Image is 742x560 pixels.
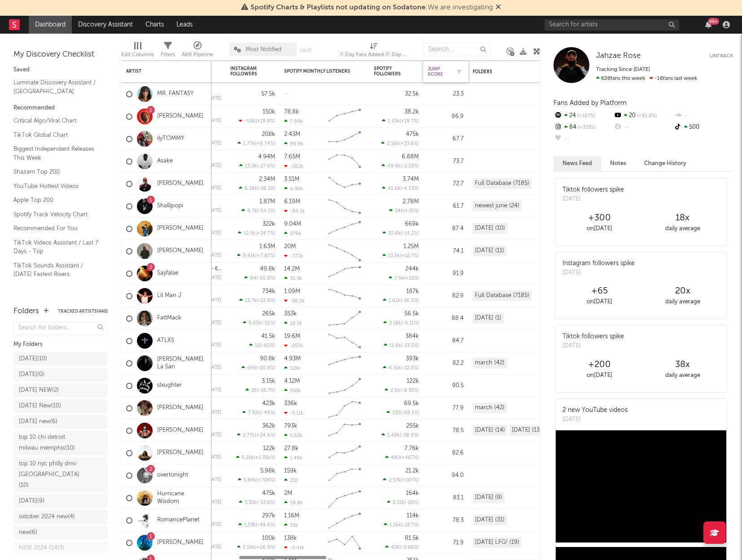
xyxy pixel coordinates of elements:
div: 7.99k [284,118,303,124]
div: 35.3k [284,276,302,281]
div: ( ) [249,342,275,348]
a: [PERSON_NAME] [157,404,203,412]
span: -54.1 % [259,209,274,214]
div: 78.8k [284,109,299,115]
div: ( ) [237,140,275,146]
div: [DATE] [206,186,221,191]
div: 73.7 [428,156,464,167]
div: 4.12M [284,378,300,384]
div: 6.19M [284,199,300,205]
a: Dashboard [29,16,72,34]
div: ( ) [239,185,275,191]
div: [DATE] New ( 10 ) [19,401,61,411]
div: [DATE] [206,208,221,213]
a: [PERSON_NAME] [157,113,203,120]
div: [DATE] [562,195,624,204]
a: [DATE](0) [13,368,108,381]
div: ( ) [384,342,419,348]
span: +81.8 % [636,114,657,118]
div: Tiktok followers spike [562,185,624,195]
div: [DATE] ( 0 ) [19,369,44,380]
div: -777k [284,253,303,259]
div: 57.5k [261,91,275,97]
div: 56.5k [404,311,419,317]
div: Filters [161,38,175,64]
div: on [DATE] [558,297,641,307]
div: [DATE] [206,253,221,258]
div: 187k [406,289,419,294]
svg: Chart title [325,240,365,262]
div: 82.2 [428,358,464,369]
div: 475k [406,131,419,137]
span: +333 % [576,125,596,130]
input: Search for artists [544,19,679,31]
a: Leads [170,16,199,34]
span: : We are investigating [250,4,493,11]
span: 1.61k [389,298,400,303]
div: [DATE] [206,365,221,370]
svg: Chart title [325,105,365,128]
div: +200 [558,359,641,370]
div: Full Database (7185) [473,290,531,301]
button: Change History [635,156,695,171]
span: 10 [255,343,260,348]
span: 13.2k [245,164,257,169]
a: slxughter [157,382,182,389]
div: 122k [407,378,419,384]
svg: Chart title [325,285,365,307]
a: FattMack [157,315,181,322]
div: ( ) [244,275,275,281]
div: 6.88M [402,154,419,160]
a: YouTube Hottest Videos [13,181,99,191]
span: 2.18k [389,321,401,326]
span: -536 [245,119,255,124]
div: [DATE] [206,276,221,280]
span: +7.87 % [257,254,274,258]
span: 1.77k [243,141,255,146]
div: Edit Columns [121,49,154,60]
a: [DATE] New(10) [13,399,108,413]
div: +300 [558,213,641,223]
span: -38.1 % [259,186,274,191]
a: [PERSON_NAME] [157,427,203,434]
span: 1.53k [388,119,400,124]
a: [DATE](9) [13,494,108,508]
span: Tracking Since: [DATE] [596,67,650,72]
div: -257k [284,343,303,349]
input: Search for folders... [13,322,108,335]
button: 99+ [705,21,711,28]
div: 86.9 [428,111,464,122]
span: 13.5k [388,254,400,258]
svg: Chart title [325,128,365,150]
div: -94.1k [284,208,305,214]
span: 13.7k [245,298,257,303]
div: 20 [613,110,673,122]
div: 90.5 [428,381,464,391]
a: Sayfalse [157,270,178,277]
a: TikTok Sounds Assistant / [DATE] Fastest Risers [13,261,99,279]
a: new(6) [13,526,108,539]
div: [DATE] NEW ( 2 ) [19,385,59,396]
span: Fans Added by Platform [553,100,627,106]
div: 322k [263,221,275,227]
div: 734k [262,289,275,294]
div: ( ) [381,140,419,146]
div: [DATE] [562,341,624,350]
div: [DATE] [206,320,221,325]
div: [DATE] (1) [473,313,504,324]
div: ( ) [382,230,419,236]
span: -60 % [262,343,274,348]
div: 265k [262,311,275,317]
div: oxtober 2024 new ( 4 ) [19,512,75,522]
a: Critical Algo/Viral Chart [13,116,99,126]
div: 18 x [641,213,724,223]
a: [DATE] NEW(2) [13,384,108,397]
div: 49.8k [260,266,275,272]
span: 656 [247,366,256,371]
span: -52 % [263,321,274,326]
div: 24 [553,110,613,122]
a: ATLXS [157,337,174,345]
div: 20M [284,244,296,249]
div: ( ) [382,163,419,169]
div: [DATE] ( 10 ) [19,354,47,364]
